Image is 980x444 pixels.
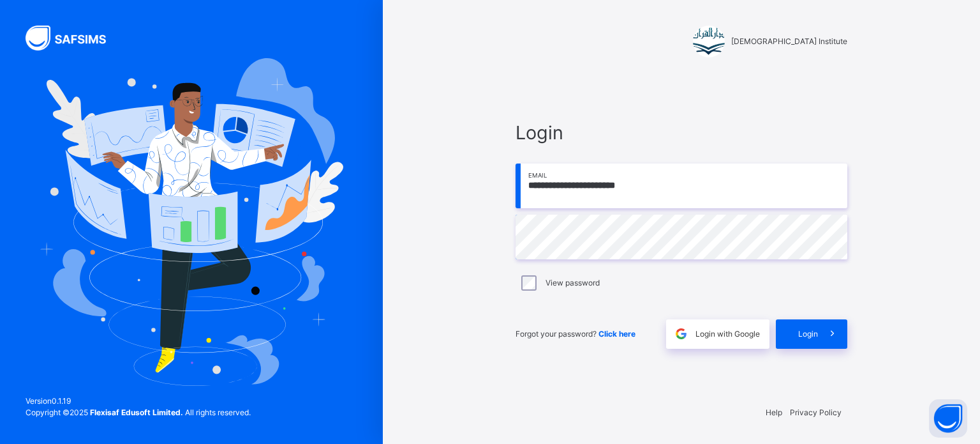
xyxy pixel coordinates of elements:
[26,395,251,407] span: Version 0.1.19
[598,329,635,339] a: Click here
[929,399,967,438] button: Open asap
[516,119,847,146] span: Login
[26,408,251,417] span: Copyright © 2025 All rights reserved.
[674,326,688,341] img: google.396cfc9801f0270233282035f929180a.svg
[766,408,782,417] a: Help
[516,329,635,339] span: Forgot your password?
[695,328,760,340] span: Login with Google
[546,277,600,289] label: View password
[731,36,847,47] span: [DEMOGRAPHIC_DATA] Institute
[26,26,121,50] img: SAFSIMS Logo
[798,328,818,340] span: Login
[90,408,183,417] strong: Flexisaf Edusoft Limited.
[40,58,343,385] img: Hero Image
[790,408,842,417] a: Privacy Policy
